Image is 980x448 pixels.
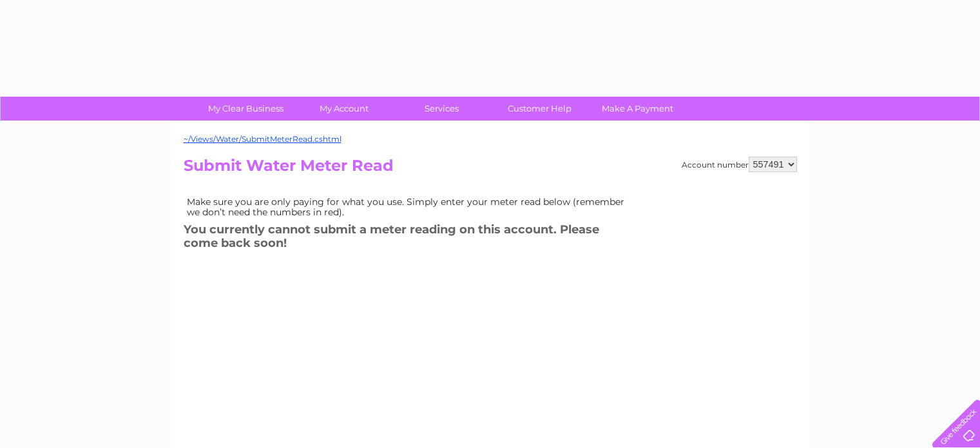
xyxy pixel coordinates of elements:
div: Account number [682,157,797,172]
a: Make A Payment [584,97,691,121]
a: Customer Help [486,97,593,121]
a: My Account [291,97,397,121]
h3: You currently cannot submit a meter reading on this account. Please come back soon! [184,220,635,256]
a: ~/Views/Water/SubmitMeterRead.cshtml [184,134,341,144]
a: My Clear Business [193,97,299,121]
td: Make sure you are only paying for what you use. Simply enter your meter read below (remember we d... [184,193,635,220]
a: Services [389,97,495,121]
h2: Submit Water Meter Read [184,157,797,181]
